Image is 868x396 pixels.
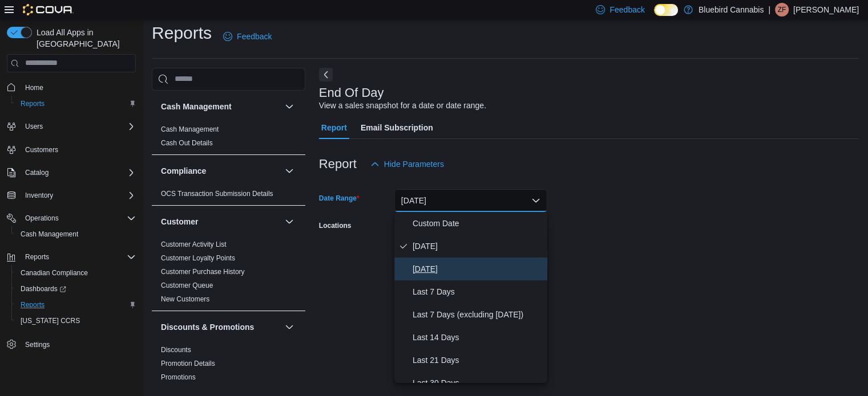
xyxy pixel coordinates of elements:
span: Reports [21,99,45,108]
a: Reports [16,97,49,111]
span: Cash Out Details [161,138,213,148]
button: Cash Management [161,101,280,112]
a: Cash Out Details [161,139,213,147]
a: Dashboards [11,281,140,297]
label: Date Range [319,194,360,203]
button: Compliance [161,165,280,177]
input: Dark Mode [654,4,678,16]
div: Discounts & Promotions [152,343,305,389]
a: Discounts [161,346,191,354]
button: [DATE] [394,189,547,212]
h3: Compliance [161,165,206,177]
h3: Discounts & Promotions [161,321,254,333]
span: Load All Apps in [GEOGRAPHIC_DATA] [32,27,136,50]
label: Locations [319,221,352,230]
span: Customer Activity List [161,240,227,249]
span: Custom Date [413,217,543,230]
span: Reports [21,250,136,264]
span: Last 7 Days [413,285,543,299]
h1: Reports [152,22,212,44]
span: Cash Management [161,125,219,134]
button: Compliance [282,164,296,178]
span: Catalog [25,168,49,177]
span: Reports [16,298,136,312]
a: Customer Loyalty Points [161,254,235,262]
button: Users [21,120,47,133]
div: Customer [152,238,305,311]
span: Users [25,122,43,131]
span: [DATE] [413,262,543,276]
button: Hide Parameters [366,153,449,175]
button: Reports [11,96,140,112]
span: Dashboards [21,284,66,293]
span: Customer Loyalty Points [161,254,235,263]
span: Promotions [161,373,196,382]
span: Home [21,80,136,95]
button: Customer [282,215,296,228]
span: Settings [25,340,50,349]
div: Compliance [152,187,305,205]
span: Cash Management [16,227,136,241]
button: Operations [21,211,63,225]
span: Reports [16,97,136,111]
button: Reports [2,249,140,265]
span: Customer Purchase History [161,267,245,276]
span: Inventory [21,189,136,202]
button: Next [319,68,333,81]
span: Dashboards [16,282,136,296]
a: Canadian Compliance [16,266,92,280]
a: Feedback [219,25,276,48]
span: Last 21 Days [413,353,543,367]
span: Feedback [237,31,272,42]
button: Settings [2,336,140,352]
button: Operations [2,210,140,226]
button: Users [2,119,140,134]
a: [US_STATE] CCRS [16,314,84,328]
a: New Customers [161,295,209,303]
a: Cash Management [16,227,83,241]
button: Discounts & Promotions [282,320,296,334]
span: Report [321,116,347,139]
p: [PERSON_NAME] [793,3,859,17]
h3: Customer [161,216,198,227]
span: New Customers [161,295,209,304]
button: Cash Management [282,100,296,113]
a: OCS Transaction Submission Details [161,190,273,198]
a: Cash Management [161,125,219,133]
div: Cash Management [152,123,305,154]
span: Last 30 Days [413,376,543,390]
span: Canadian Compliance [16,266,136,280]
span: Reports [25,252,49,262]
span: Hide Parameters [384,158,444,170]
span: Discounts [161,345,191,354]
span: ZF [778,3,786,17]
button: Reports [21,250,54,264]
a: Promotions [161,373,196,381]
button: Discounts & Promotions [161,321,280,333]
span: Cash Management [21,230,78,239]
span: Customers [21,142,136,157]
span: Last 14 Days [413,330,543,344]
span: Customers [25,145,58,154]
h3: Cash Management [161,101,232,112]
a: Home [21,81,48,95]
span: Promotion Details [161,359,215,368]
span: Operations [25,214,59,223]
a: Customer Activity List [161,240,227,248]
a: Promotion Details [161,360,215,368]
span: Settings [21,337,136,351]
h3: End Of Day [319,86,384,100]
p: | [768,3,770,17]
button: Inventory [2,187,140,203]
a: Customers [21,143,63,157]
a: Customer Purchase History [161,268,245,276]
button: Canadian Compliance [11,265,140,281]
button: Customers [2,141,140,158]
button: Cash Management [11,226,140,242]
div: View a sales snapshot for a date or date range. [319,100,486,112]
nav: Complex example [7,75,136,382]
span: Reports [21,300,45,309]
span: Feedback [609,4,644,15]
button: Customer [161,216,280,227]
